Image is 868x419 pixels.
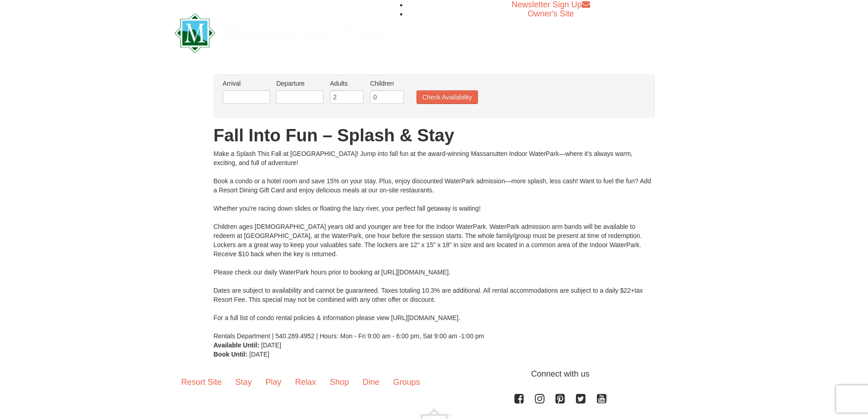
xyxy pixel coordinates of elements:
label: Adults [330,79,364,88]
a: Stay [229,368,259,396]
span: [DATE] [261,341,281,349]
a: Resort Site [175,368,229,396]
a: Groups [386,368,427,396]
label: Arrival [223,79,270,88]
div: Make a Splash This Fall at [GEOGRAPHIC_DATA]! Jump into fall fun at the award-winning Massanutten... [214,149,655,341]
a: Play [259,368,288,396]
label: Children [370,79,404,88]
button: Check Availability [416,90,478,104]
span: [DATE] [249,351,269,358]
a: Relax [288,368,323,396]
a: Owner's Site [528,9,574,18]
strong: Book Until: [214,351,248,358]
img: Massanutten Resort Logo [175,13,383,53]
a: Massanutten Resort [175,21,383,42]
strong: Available Until: [214,341,260,349]
label: Departure [276,79,324,88]
p: Connect with us [175,368,694,380]
a: Dine [356,368,386,396]
a: Shop [323,368,356,396]
h1: Fall Into Fun – Splash & Stay [214,126,655,145]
